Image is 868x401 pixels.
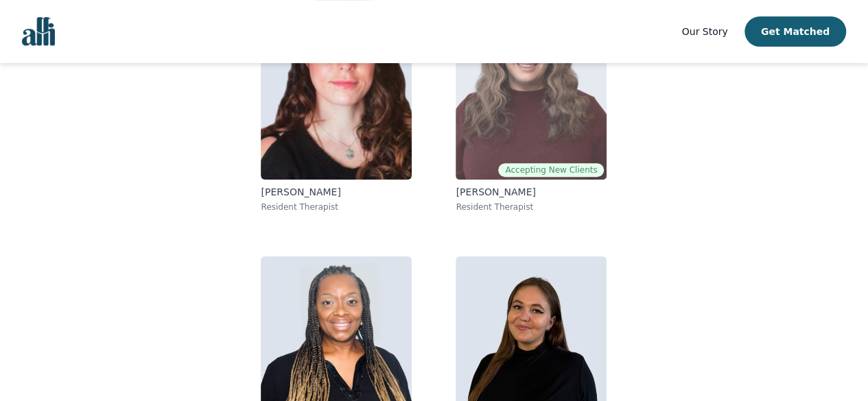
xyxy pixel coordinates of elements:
[456,202,607,212] p: Resident Therapist
[22,17,55,46] img: alli logo
[498,163,604,177] span: Accepting New Clients
[744,16,846,47] button: Get Matched
[682,26,728,37] span: Our Story
[261,185,412,199] p: [PERSON_NAME]
[261,202,412,212] p: Resident Therapist
[682,23,728,40] a: Our Story
[456,185,607,199] p: [PERSON_NAME]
